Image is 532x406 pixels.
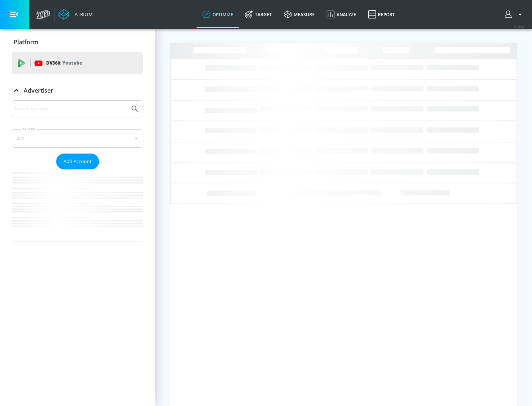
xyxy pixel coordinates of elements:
p: Platform [14,38,38,46]
div: Advertiser [12,80,143,101]
span: v 4.24.0 [514,24,525,28]
a: optimize [197,1,239,28]
a: Atrium [58,9,93,20]
div: Atrium [72,11,93,18]
a: Analyze [321,1,362,28]
p: Youtube [62,59,82,67]
div: Advertiser [12,100,143,241]
p: DV360: [46,59,82,67]
a: measure [278,1,321,28]
input: Search by name [15,104,127,114]
a: Target [239,1,278,28]
button: Add Account [56,154,99,169]
div: A-Z [12,129,143,148]
div: Platform [12,32,143,52]
a: Report [362,1,401,28]
span: Add Account [64,157,92,166]
p: Advertiser [24,86,53,94]
nav: list of Advertiser [12,169,143,241]
label: Sort By [21,127,37,131]
div: DV360: Youtube [12,52,143,74]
